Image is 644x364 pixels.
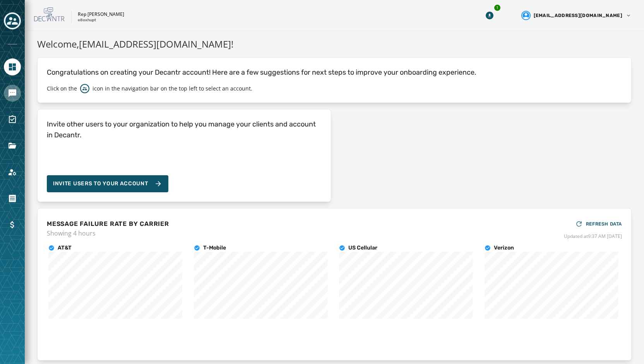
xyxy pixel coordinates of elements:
span: [EMAIL_ADDRESS][DOMAIN_NAME] [534,12,622,19]
a: Navigate to Orders [4,190,21,207]
a: Navigate to Files [4,137,21,154]
h4: Invite other users to your organization to help you manage your clients and account in Decantr. [47,119,322,140]
h4: Verizon [494,244,514,252]
span: Updated at 9:37 AM [DATE] [564,233,622,239]
span: Invite Users to your account [53,180,148,188]
button: Invite Users to your account [47,175,168,192]
button: Toggle account select drawer [4,12,21,29]
a: Navigate to Surveys [4,111,21,128]
a: Navigate to Account [4,164,21,181]
button: Download Menu [483,9,497,22]
h1: Welcome, [EMAIL_ADDRESS][DOMAIN_NAME] ! [37,37,632,51]
p: Rep [PERSON_NAME] [78,11,124,17]
h4: T-Mobile [203,244,226,252]
a: Navigate to Billing [4,216,21,233]
a: Navigate to Messaging [4,85,21,102]
p: Congratulations on creating your Decantr account! Here are a few suggestions for next steps to im... [47,67,622,78]
span: REFRESH DATA [586,221,622,227]
a: Navigate to Home [4,58,21,75]
h4: US Cellular [348,244,377,252]
p: icon in the navigation bar on the top left to select an account. [92,85,252,92]
p: e8oxhupt [78,17,96,23]
h4: MESSAGE FAILURE RATE BY CARRIER [47,219,169,229]
button: REFRESH DATA [575,218,622,230]
div: 1 [493,4,501,12]
button: User settings [518,8,635,23]
p: Click on the [47,85,77,92]
span: Showing 4 hours [47,229,169,238]
h4: AT&T [58,244,72,252]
